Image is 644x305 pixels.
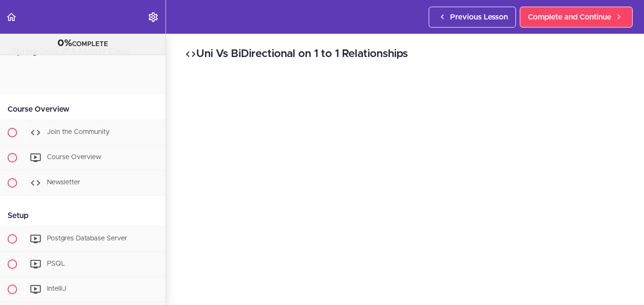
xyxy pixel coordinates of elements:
span: Postgres Database Server [47,235,127,242]
div: COMPLETE [12,38,154,50]
span: Previous Lesson [450,11,508,23]
span: Newsletter [47,179,80,186]
h2: Uni Vs BiDirectional on 1 to 1 Relationships [185,46,625,62]
svg: Back to course curriculum [6,11,17,23]
span: 0% [57,38,72,48]
span: PSQL [47,260,65,267]
svg: Settings Menu [147,11,159,23]
a: Previous Lesson [429,7,516,28]
span: IntelliJ [47,286,66,292]
span: Join the Community [47,129,110,135]
a: Complete and Continue [520,7,633,28]
span: Course Overview [47,154,101,161]
span: Complete and Continue [528,11,611,23]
